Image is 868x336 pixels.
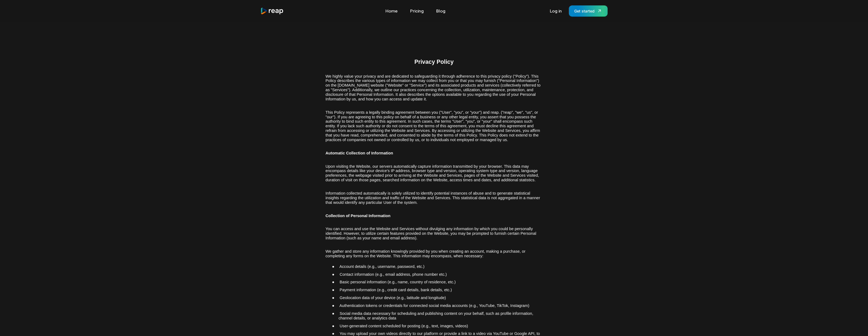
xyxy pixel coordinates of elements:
span: Payment information (e.g., credit card details, bank details, etc.) [340,288,452,292]
a: home [260,7,284,15]
img: reap logo [260,7,284,15]
span: We highly value your privacy and are dedicated to safeguarding it through adherence to this priva... [325,74,541,101]
span: You can access and use the Website and Services without divulging any information by which you co... [325,227,536,240]
span: Authentication tokens or credentials for connected social media accounts (e.g., YouTube, TikTok, ... [339,303,529,308]
span: Upon visiting the Website, our servers automatically capture information transmitted by your brow... [325,164,539,182]
span: Account details (e.g., username, password, etc.) [339,264,425,269]
a: Blog [433,7,448,15]
a: Pricing [407,7,426,15]
div: Get started [574,8,595,14]
span: User-generated content scheduled for posting (e.g., text, images, videos) [340,324,468,328]
span: Social media data necessary for scheduling and publishing content on your behalf, such as profile... [339,311,533,320]
span: Basic personal information (e.g., name, country of residence, etc.) [340,280,456,284]
a: Log in [547,7,564,15]
span: This Policy represents a legally binding agreement between you ("User", "you", or "your") and rea... [325,110,540,142]
span: We gather and store any information knowingly provided by you when creating an account, making a ... [325,249,525,258]
span: Automatic Collection of Information [325,151,393,155]
span: Contact information (e.g., email address, phone number etc.) [340,272,447,277]
a: Get started [569,5,608,17]
span: Information collected automatically is solely utilized to identify potential instances of abuse a... [325,191,540,205]
a: Home [383,7,400,15]
span: Geolocation data of your device (e.g., latitude and longitude) [340,296,446,300]
span: Privacy Policy [414,59,454,65]
span: Collection of Personal Information [325,214,390,218]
